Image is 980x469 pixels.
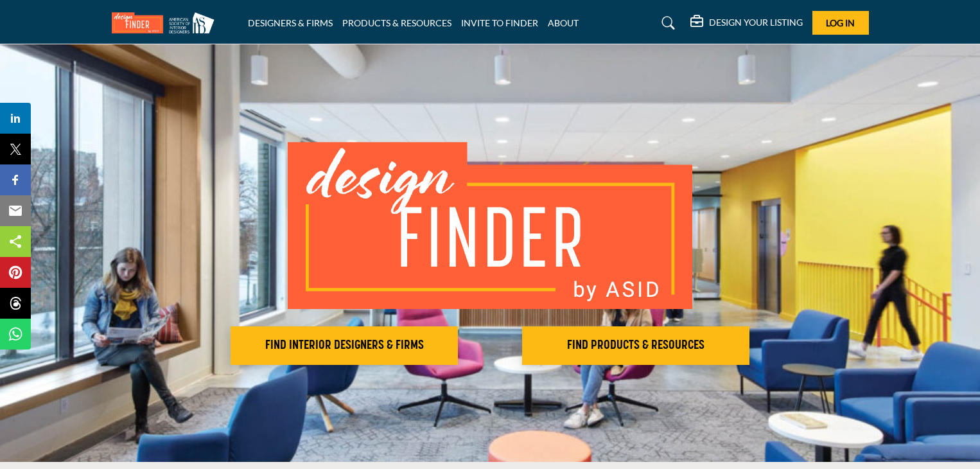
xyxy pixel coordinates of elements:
a: PRODUCTS & RESOURCES [342,17,451,28]
a: Search [649,13,683,33]
a: ABOUT [548,17,579,28]
button: FIND INTERIOR DESIGNERS & FIRMS [231,326,458,365]
h5: DESIGN YOUR LISTING [709,17,803,28]
img: image [288,142,692,309]
button: Log In [812,11,869,35]
a: INVITE TO FINDER [461,17,538,28]
button: FIND PRODUCTS & RESOURCES [522,326,749,365]
h2: FIND INTERIOR DESIGNERS & FIRMS [234,338,454,353]
div: DESIGN YOUR LISTING [690,15,803,31]
img: Site Logo [112,12,221,33]
a: DESIGNERS & FIRMS [248,17,333,28]
h2: FIND PRODUCTS & RESOURCES [526,338,746,353]
span: Log In [826,17,855,28]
